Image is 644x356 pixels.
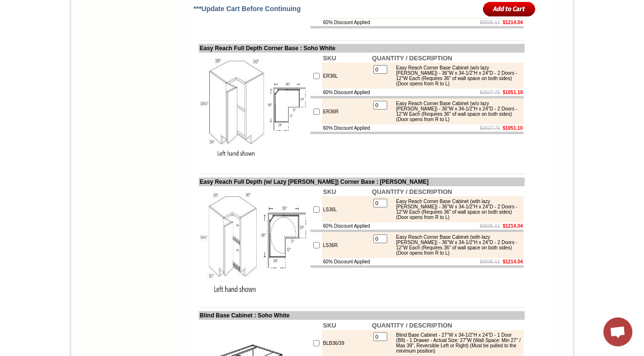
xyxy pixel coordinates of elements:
[391,234,521,256] div: Easy Reach Corner Base Cabinet (with lazy [PERSON_NAME]) - 36"W x 34-1/2"H x 24"D - 2 Doors - 12"...
[200,187,308,296] img: Easy Reach Full Depth (w/ Lazy Susan) Corner Base
[96,44,120,55] td: Rayne Matte Green
[391,332,521,354] div: Blind Base Cabinet - 27"W x 34-1/2"H x 24"D - 1 Door (B9) - 1 Drawer - Actual Size: 27"W (Wall Sp...
[603,317,632,346] div: Open chat
[480,125,500,131] s: $2627.75
[17,44,42,54] td: Polished Ivory
[4,4,45,12] b: FPDF error:
[322,222,371,230] td: 60% Discount Applied
[148,44,173,54] td: Salona Sage
[391,65,521,86] div: Easy Reach Corner Base Cabinet (w/o lazy [PERSON_NAME]) - 36"W x 34-1/2"H x 24"D - 2 Doors - 12"W...
[322,89,371,96] td: 60% Discount Applied
[200,54,308,162] img: Easy Reach Full Depth Corner Base
[322,330,371,356] td: BLB36/39
[322,258,371,265] td: 60% Discount Applied
[44,44,68,55] td: Rayne Blue Matte
[503,223,523,229] b: $1214.04
[4,4,98,30] body: Alpha channel not supported: images/W0936_cnc_2.1.jpg.png
[323,188,336,195] b: SKU
[503,125,523,131] b: $1051.10
[70,44,94,55] td: Rayne Matte Black
[480,20,500,25] s: $3035.11
[323,322,336,329] b: SKU
[322,196,371,222] td: LS36L
[391,101,521,122] div: Easy Reach Corner Base Cabinet (w/o lazy [PERSON_NAME]) - 36"W x 34-1/2"H x 24"D - 2 Doors - 12"W...
[480,90,500,95] s: $2627.75
[322,124,371,132] td: 60% Discount Applied
[322,232,371,258] td: LS36R
[503,259,523,264] b: $1214.04
[174,44,211,54] td: [GEOGRAPHIC_DATA] Gray
[480,259,500,264] s: $3035.11
[323,55,336,62] b: SKU
[391,199,521,220] div: Easy Reach Corner Base Cabinet (with lazy [PERSON_NAME]) - 36"W x 34-1/2"H x 24"D - 2 Doors - 12"...
[322,19,371,26] td: 60% Discount Applied
[480,223,500,229] s: $3035.11
[122,44,146,55] td: Rayne White Matte
[199,311,525,320] td: Blind Base Cabinet : Soho White
[483,1,536,17] input: Add to Cart
[372,55,452,62] b: QUANTITY / DESCRIPTION
[322,63,371,89] td: ER36L
[503,20,523,25] b: $1214.04
[372,188,452,195] b: QUANTITY / DESCRIPTION
[193,5,301,13] span: ***Update Cart Before Continuing
[199,44,525,53] td: Easy Reach Full Depth Corner Base : Soho White
[322,98,371,124] td: ER36R
[372,322,452,329] b: QUANTITY / DESCRIPTION
[503,90,523,95] b: $1051.10
[199,178,525,186] td: Easy Reach Full Depth (w/ Lazy [PERSON_NAME]) Corner Base : [PERSON_NAME]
